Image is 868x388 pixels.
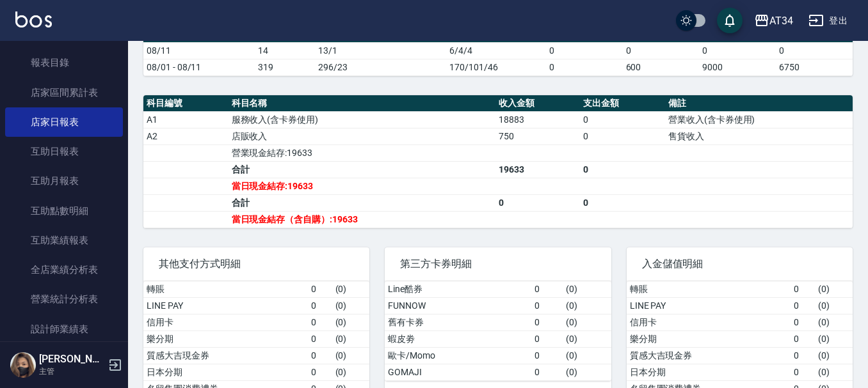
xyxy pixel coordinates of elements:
[495,95,581,112] th: 收入金額
[229,178,495,194] td: 當日現金結存:19633
[531,281,563,298] td: 0
[385,297,531,314] td: FUNNOW
[815,364,853,380] td: ( 0 )
[531,330,563,347] td: 0
[495,128,581,144] td: 750
[627,330,791,347] td: 樂分期
[5,226,123,255] a: 互助業績報表
[143,297,308,314] td: LINE PAY
[791,364,815,380] td: 0
[531,297,563,314] td: 0
[580,111,665,128] td: 0
[315,59,446,75] td: 296/23
[769,13,793,29] div: AT34
[563,297,611,314] td: ( 0 )
[791,314,815,330] td: 0
[229,95,495,112] th: 科目名稱
[563,314,611,330] td: ( 0 )
[776,42,853,59] td: 0
[143,59,255,75] td: 08/01 - 08/11
[546,59,623,75] td: 0
[563,364,611,380] td: ( 0 )
[531,364,563,380] td: 0
[495,111,581,128] td: 18883
[143,347,308,364] td: 質感大吉現金券
[332,347,370,364] td: ( 0 )
[627,281,791,298] td: 轉賬
[563,281,611,298] td: ( 0 )
[717,8,743,33] button: save
[385,330,531,347] td: 蝦皮劵
[143,364,308,380] td: 日本分期
[699,42,776,59] td: 0
[495,194,581,211] td: 0
[5,196,123,226] a: 互助點數明細
[229,128,495,144] td: 店販收入
[815,314,853,330] td: ( 0 )
[627,314,791,330] td: 信用卡
[563,347,611,364] td: ( 0 )
[5,255,123,284] a: 全店業績分析表
[143,128,229,144] td: A2
[308,281,332,298] td: 0
[815,330,853,347] td: ( 0 )
[143,95,229,112] th: 科目編號
[229,111,495,128] td: 服務收入(含卡券使用)
[308,347,332,364] td: 0
[623,42,700,59] td: 0
[400,258,595,270] span: 第三方卡券明細
[815,347,853,364] td: ( 0 )
[815,297,853,314] td: ( 0 )
[143,26,853,76] table: a dense table
[531,314,563,330] td: 0
[446,59,546,75] td: 170/101/46
[5,107,123,137] a: 店家日報表
[10,352,36,378] img: Person
[332,364,370,380] td: ( 0 )
[308,297,332,314] td: 0
[332,330,370,347] td: ( 0 )
[143,111,229,128] td: A1
[255,59,315,75] td: 319
[791,330,815,347] td: 0
[627,364,791,380] td: 日本分期
[143,330,308,347] td: 樂分期
[446,42,546,59] td: 6/4/4
[159,258,354,270] span: 其他支付方式明細
[308,330,332,347] td: 0
[5,48,123,77] a: 報表目錄
[699,59,776,75] td: 9000
[308,314,332,330] td: 0
[15,12,52,27] img: Logo
[385,281,611,381] table: a dense table
[308,364,332,380] td: 0
[5,314,123,344] a: 設計師業績表
[5,166,123,196] a: 互助月報表
[580,128,665,144] td: 0
[563,330,611,347] td: ( 0 )
[580,194,665,211] td: 0
[642,258,837,270] span: 入金儲值明細
[627,297,791,314] td: LINE PAY
[531,347,563,364] td: 0
[385,281,531,298] td: Line酷券
[5,284,123,314] a: 營業統計分析表
[39,366,104,377] p: 主管
[5,137,123,166] a: 互助日報表
[776,59,853,75] td: 6750
[791,347,815,364] td: 0
[791,297,815,314] td: 0
[815,281,853,298] td: ( 0 )
[143,314,308,330] td: 信用卡
[580,161,665,178] td: 0
[495,161,581,178] td: 19633
[5,78,123,107] a: 店家區間累計表
[385,364,531,380] td: GOMAJI
[791,281,815,298] td: 0
[627,347,791,364] td: 質感大吉現金券
[229,161,495,178] td: 合計
[332,314,370,330] td: ( 0 )
[255,42,315,59] td: 14
[385,314,531,330] td: 舊有卡券
[229,144,495,161] td: 營業現金結存:19633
